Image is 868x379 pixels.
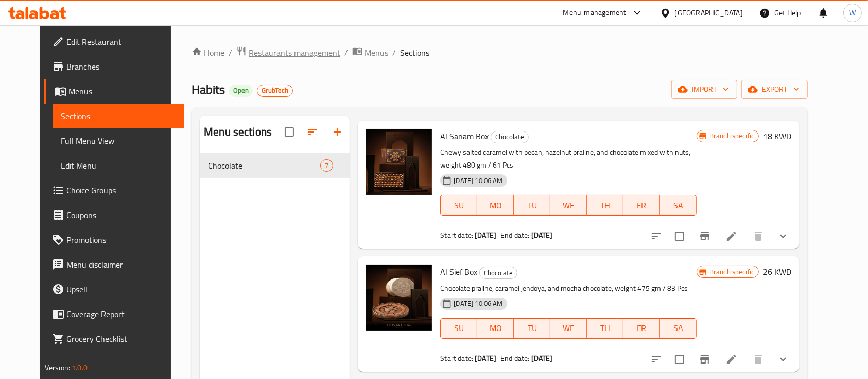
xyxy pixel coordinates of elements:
[660,195,697,216] button: SA
[236,46,340,59] a: Restaurants management
[320,159,333,172] div: items
[777,230,789,242] svg: Show Choices
[628,321,656,336] span: FR
[500,228,529,242] span: End date:
[531,228,553,242] b: [DATE]
[44,178,185,203] a: Choice Groups
[750,83,800,96] span: export
[257,86,292,95] span: GrubTech
[480,267,517,279] span: Chocolate
[671,80,737,99] button: import
[321,161,333,171] span: 7
[200,153,350,178] div: Chocolate7
[366,265,432,331] img: Al Sief Box
[200,149,350,182] nav: Menu sections
[725,353,738,366] a: Edit menu item
[440,318,477,339] button: SU
[763,265,791,279] h6: 26 KWD
[66,36,177,48] span: Edit Restaurant
[366,129,432,195] img: Al Sanam Box
[475,352,496,365] b: [DATE]
[229,86,253,95] span: Open
[300,120,325,144] span: Sort sections
[664,321,692,336] span: SA
[45,361,70,374] span: Version:
[514,318,550,339] button: TU
[664,198,692,213] span: SA
[440,128,489,144] span: Al Sanam Box
[591,198,619,213] span: TH
[61,135,177,147] span: Full Menu View
[563,7,627,19] div: Menu-management
[204,124,272,140] h2: Menu sections
[53,153,185,178] a: Edit Menu
[741,80,808,99] button: export
[479,267,517,279] div: Chocolate
[705,267,758,277] span: Branch specific
[692,347,717,372] button: Branch-specific-item
[518,321,546,336] span: TU
[680,83,729,96] span: import
[705,131,758,141] span: Branch specific
[692,224,717,249] button: Branch-specific-item
[44,277,185,302] a: Upsell
[491,131,529,143] div: Chocolate
[53,128,185,153] a: Full Menu View
[440,228,473,242] span: Start date:
[849,7,856,19] span: W
[66,258,177,271] span: Menu disclaimer
[44,252,185,277] a: Menu disclaimer
[746,347,771,372] button: delete
[192,46,224,59] a: Home
[249,46,340,59] span: Restaurants management
[392,46,396,59] li: /
[66,308,177,320] span: Coverage Report
[477,195,514,216] button: MO
[660,318,697,339] button: SA
[208,159,320,172] span: Chocolate
[623,318,660,339] button: FR
[669,225,690,247] span: Select to update
[491,131,528,143] span: Chocolate
[68,85,177,97] span: Menus
[550,318,587,339] button: WE
[675,7,743,19] div: [GEOGRAPHIC_DATA]
[445,198,473,213] span: SU
[279,121,300,143] span: Select all sections
[644,224,669,249] button: sort-choices
[440,264,477,279] span: Al Sief Box
[725,230,738,242] a: Edit menu item
[440,146,697,172] p: Chewy salted caramel with pecan, hazelnut praline, and chocolate mixed with nuts, weight 480 gm /...
[192,46,808,59] nav: breadcrumb
[531,352,553,365] b: [DATE]
[44,54,185,79] a: Branches
[763,129,791,143] h6: 18 KWD
[771,224,795,249] button: show more
[475,228,496,242] b: [DATE]
[344,46,348,59] li: /
[449,299,507,308] span: [DATE] 10:06 AM
[400,46,429,59] span: Sections
[66,209,177,221] span: Coupons
[669,349,690,370] span: Select to update
[440,195,477,216] button: SU
[518,198,546,213] span: TU
[61,159,177,172] span: Edit Menu
[66,184,177,196] span: Choice Groups
[449,176,507,186] span: [DATE] 10:06 AM
[61,110,177,122] span: Sections
[623,195,660,216] button: FR
[481,198,510,213] span: MO
[587,318,623,339] button: TH
[44,79,185,104] a: Menus
[364,46,388,59] span: Menus
[481,321,510,336] span: MO
[746,224,771,249] button: delete
[440,282,697,295] p: Chocolate praline, caramel jendoya, and mocha chocolate, weight 475 gm / 83 Pcs
[644,347,669,372] button: sort-choices
[587,195,623,216] button: TH
[440,352,473,365] span: Start date:
[777,353,789,366] svg: Show Choices
[554,321,583,336] span: WE
[44,302,185,326] a: Coverage Report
